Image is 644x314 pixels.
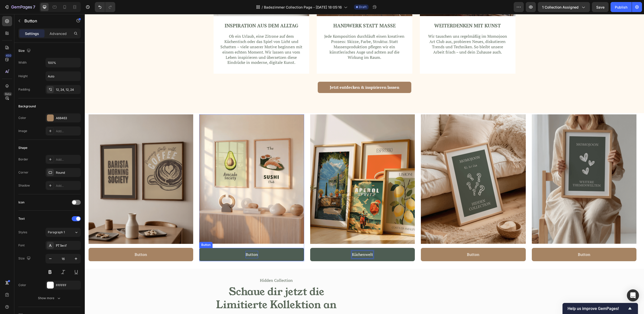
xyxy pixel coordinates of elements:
p: Wir tauschen uns regelmäßig im Momojoon Art Club aus, probieren Neues, diskutieren Trends und Tec... [342,20,424,40]
a: Image Title [114,100,219,230]
div: Open Intercom Messenger [627,289,639,301]
img: Alt Image [447,100,552,230]
span: Badezimmer Collection Page - [DATE] 18:05:16 [264,5,342,10]
img: Alt Image [225,100,330,230]
span: / [262,5,263,10]
p: Ob ein Urlaub, eine Zitrone auf dem Küchentisch oder das Spiel von Licht und Schatten – viele uns... [135,20,218,51]
a: Image Title [336,100,441,230]
div: Rich Text Editor. Editing area: main [267,237,288,244]
span: Help us improve GemPages! [568,306,627,311]
button: 1 collection assigned [538,2,590,12]
div: Color [18,116,26,120]
div: Undo/Redo [95,2,115,12]
strong: WEITERDENKEN MIT KUNST [349,8,416,15]
button: Save [592,2,609,12]
div: A68463 [56,116,79,120]
div: Round [56,170,79,175]
p: Jede Komposition durchläuft einen kreativen Prozess: Skizze, Farbe, Struktur. Statt Massenprodukt... [238,20,321,46]
button: Paragraph 1 [46,228,81,237]
p: Button [50,237,62,244]
p: Settings [25,31,39,36]
div: Shadow [18,183,30,188]
div: Image [18,129,27,133]
strong: Jetzt entdecken & inspirieren lassen [245,70,314,76]
div: 450 [5,54,12,58]
p: Button [24,18,67,24]
div: Styles [18,230,27,235]
div: Padding [18,87,30,92]
div: Publish [615,5,627,10]
p: Küchenwelt [267,237,288,244]
div: Beta [4,92,12,96]
p: Hidden Collection [129,263,254,269]
div: Add... [56,129,79,133]
div: PT Serif [56,243,79,248]
h2: Schaue dir jetzt die Limitierte Kollektion an [129,271,255,298]
div: Shape [18,146,27,150]
div: Size [18,48,32,54]
div: 12, 24, 12, 24 [56,87,79,92]
div: Width [18,60,27,65]
button: <p>Button</p> [336,234,441,247]
div: Border [18,157,28,162]
div: FFFFFF [56,283,79,288]
button: <p>Button</p> [114,234,219,247]
img: Alt Image [4,100,108,230]
p: Advanced [50,31,67,36]
input: Auto [46,58,80,67]
strong: HANDWERK STATT MASSE [249,8,311,15]
span: 1 collection assigned [542,5,579,10]
a: Image Title [447,100,552,230]
div: Button [115,229,127,233]
div: Icon [18,200,24,205]
button: <p>Küchenwelt</p> [225,234,330,247]
button: <p><strong>Jetzt entdecken &amp; inspirieren lassen</strong></p> [233,68,327,79]
input: Auto [46,72,80,81]
button: Show survey - Help us improve GemPages! [568,305,633,311]
span: Draft [359,5,367,9]
p: Button [493,237,506,244]
div: Corner [18,170,28,175]
button: 7 [2,2,37,12]
button: <p>Button</p> [4,234,108,247]
div: Add... [56,184,79,188]
button: <p>Button</p> [447,234,552,247]
button: Show more [18,294,81,303]
span: Save [596,5,605,9]
a: Image Title [4,100,108,230]
div: Height [18,74,28,78]
div: Show more [38,296,61,301]
div: Add... [56,157,79,162]
button: Publish [611,2,632,12]
img: Alt Image [114,100,219,230]
div: Text [18,216,25,221]
img: Alt Image [336,100,441,230]
iframe: Design area [85,14,644,314]
span: Paragraph 1 [48,230,65,235]
div: Font [18,243,25,248]
div: Color [18,283,26,287]
div: Size [18,255,32,262]
p: Button [161,237,173,244]
a: Image Title [225,100,330,230]
div: Background [18,104,36,109]
p: 7 [33,4,35,10]
p: Button [382,237,395,244]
